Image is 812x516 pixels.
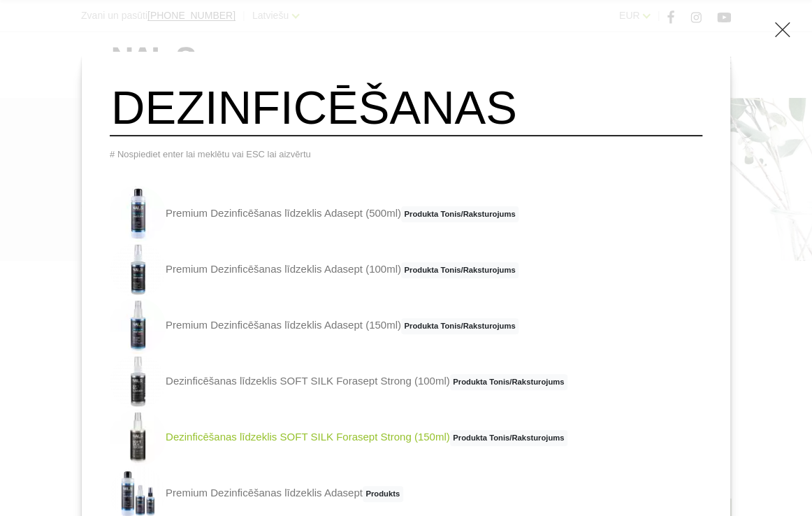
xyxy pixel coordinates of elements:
[110,80,702,136] input: Meklēt produktus ...
[401,206,519,223] span: Produkta Tonis/Raksturojums
[110,410,166,466] img: SOFT SILK SANITIZER FORASEPT STRONG Paredzēts profesionālai lietošanai: roku un virsmu dezinfekci...
[401,318,519,335] span: Produkta Tonis/Raksturojums
[110,242,166,298] img: Pielietošanas sfēra profesionālai lietošanai: Medicīnisks līdzeklis paredzēts roku un virsmu dezi...
[401,262,519,279] span: Produkta Tonis/Raksturojums
[110,186,519,242] a: Premium Dezinficēšanas līdzeklis Adasept (500ml)Produkta Tonis/Raksturojums
[110,149,311,159] span: # Nospiediet enter lai meklētu vai ESC lai aizvērtu
[110,298,519,354] a: Premium Dezinficēšanas līdzeklis Adasept (150ml)Produkta Tonis/Raksturojums
[110,354,567,410] a: Dezinficēšanas līdzeklis SOFT SILK Forasept Strong (100ml)Produkta Tonis/Raksturojums
[450,374,567,391] span: Produkta Tonis/Raksturojums
[363,486,403,503] span: Produkts
[110,410,567,466] a: Dezinficēšanas līdzeklis SOFT SILK Forasept Strong (150ml)Produkta Tonis/Raksturojums
[110,354,166,410] img: SOFT SILK SANITIZER FORASEPT STRONG Paredzēts profesionālai lietošanai: roku un virsmu dezinfekci...
[450,430,567,447] span: Produkta Tonis/Raksturojums
[110,186,166,242] img: Pielietošanas sfēra profesionālai lietošanai: Medicīnisks līdzeklis paredzēts roku un virsmu dezi...
[110,242,519,298] a: Premium Dezinficēšanas līdzeklis Adasept (100ml)Produkta Tonis/Raksturojums
[110,298,166,354] img: Pielietošanas sfēra profesionālai lietošanai: Medicīnisks līdzeklis paredzēts roku un virsmu dezi...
